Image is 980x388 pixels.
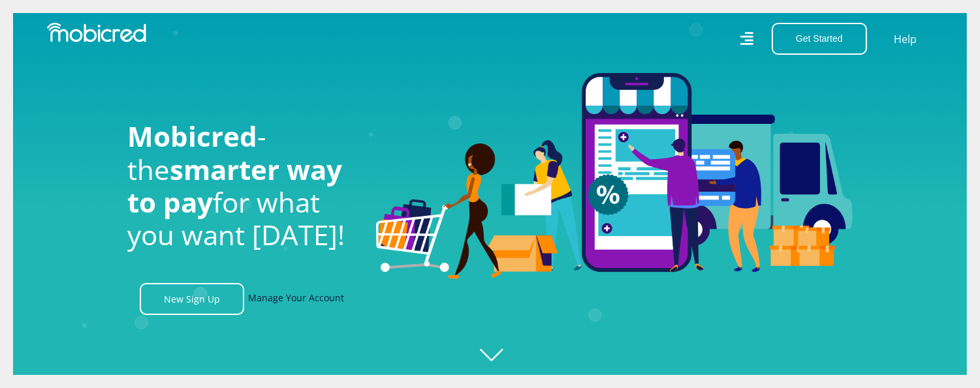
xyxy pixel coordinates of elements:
h1: - the for what you want [DATE]! [128,120,356,252]
a: Manage Your Account [248,283,344,315]
img: Mobicred [47,23,146,42]
a: Help [893,31,917,48]
img: Welcome to Mobicred [376,73,853,279]
span: smarter way to pay [128,151,343,220]
a: New Sign Up [140,283,244,315]
span: Mobicred [128,117,258,155]
button: Get Started [772,23,867,55]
